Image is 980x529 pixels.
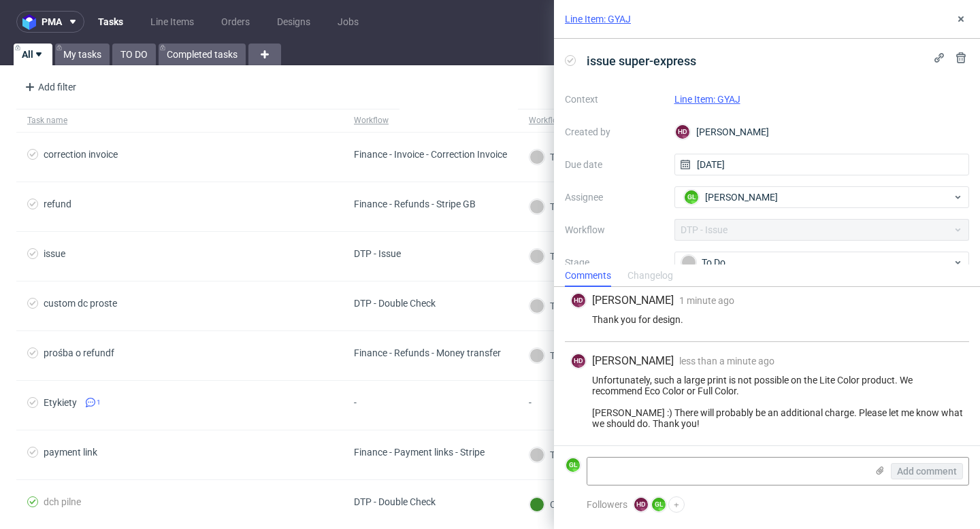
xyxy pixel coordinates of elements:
[581,50,702,72] span: issue super-express
[565,124,664,140] label: Created by
[354,149,507,160] div: Finance - Invoice - Correction Invoice
[570,375,964,429] div: Unfortunately, such a large print is not possible on the Lite Color product. We recommend Eco Col...
[44,298,117,309] div: custom dc proste
[565,254,664,271] label: Stage
[354,397,387,408] div: -
[565,265,611,287] div: Comments
[572,354,585,368] figcaption: HD
[565,156,664,173] label: Due date
[354,447,485,458] div: Finance - Payment links - Stripe
[55,44,110,65] a: My tasks
[97,397,101,408] span: 1
[354,298,436,309] div: DTP - Double Check
[159,44,246,65] a: Completed tasks
[529,348,574,363] div: To Do
[679,295,734,306] span: 1 minute ago
[565,222,664,238] label: Workflow
[676,125,689,139] figcaption: HD
[529,115,586,126] div: Workflow stage
[529,447,574,462] div: To Do
[354,199,476,209] div: Finance - Refunds - Stripe GB
[44,199,71,209] div: refund
[22,14,42,30] img: logo
[679,356,774,366] span: less than a minute ago
[354,496,436,507] div: DTP - Double Check
[14,44,52,65] a: All
[44,149,118,160] div: correction invoice
[668,496,685,513] button: +
[674,94,740,105] a: Line Item: GYAJ
[652,498,666,511] figcaption: GL
[685,190,698,204] figcaption: GL
[112,44,156,65] a: TO DO
[634,498,648,511] figcaption: HD
[627,265,673,287] div: Changelog
[529,397,561,408] div: -
[142,11,202,33] a: Line Items
[572,294,585,307] figcaption: HD
[570,314,964,325] div: Thank you for design.
[529,497,595,512] div: Completed
[16,11,84,33] button: pma
[681,255,952,270] div: To Do
[354,248,401,259] div: DTP - Issue
[354,115,389,126] div: Workflow
[529,199,574,214] div: To Do
[529,249,574,264] div: To Do
[674,121,970,143] div: [PERSON_NAME]
[354,347,501,358] div: Finance - Refunds - Money transfer
[592,354,674,369] span: [PERSON_NAME]
[565,91,664,107] label: Context
[269,11,318,33] a: Designs
[565,12,631,26] a: Line Item: GYAJ
[592,293,674,308] span: [PERSON_NAME]
[329,11,367,33] a: Jobs
[587,499,627,510] span: Followers
[44,248,65,259] div: issue
[44,447,97,458] div: payment link
[42,17,62,27] span: pma
[90,11,131,33] a: Tasks
[44,347,114,358] div: prośba o refundf
[213,11,258,33] a: Orders
[705,190,778,204] span: [PERSON_NAME]
[19,76,79,98] div: Add filter
[566,458,580,472] figcaption: GL
[44,496,81,507] div: dch pilne
[565,189,664,205] label: Assignee
[27,115,332,126] span: Task name
[529,150,574,165] div: To Do
[44,397,77,408] div: Etykiety
[529,298,574,313] div: To Do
